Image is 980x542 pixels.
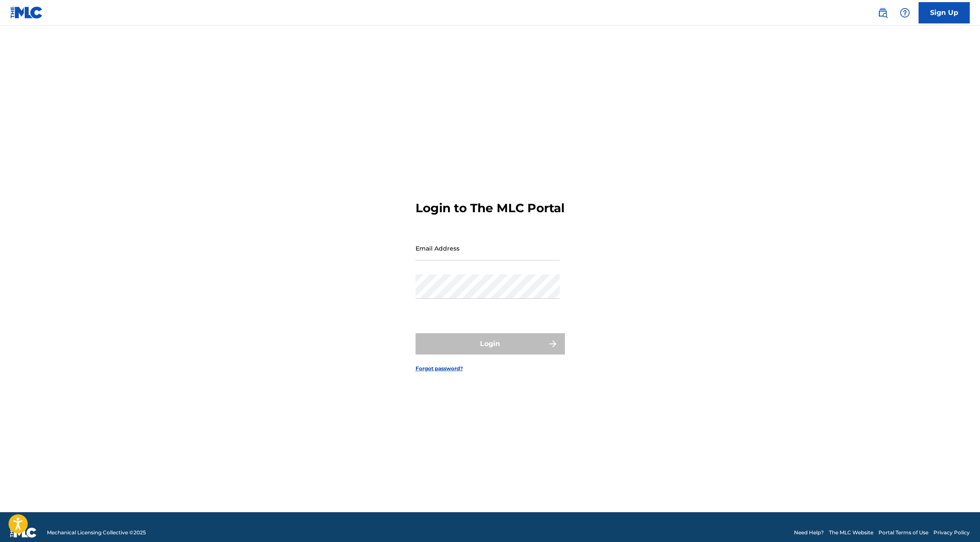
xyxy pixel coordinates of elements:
[829,529,873,536] a: The MLC Website
[794,529,824,536] a: Need Help?
[47,529,146,536] span: Mechanical Licensing Collective © 2025
[874,4,891,21] a: Public Search
[900,8,910,18] img: help
[896,4,913,21] div: Help
[878,529,928,536] a: Portal Terms of Use
[10,528,37,538] img: logo
[933,529,970,536] a: Privacy Policy
[878,8,888,18] img: search
[10,6,43,19] img: MLC Logo
[416,365,463,372] a: Forgot password?
[919,2,970,23] a: Sign Up
[416,201,564,216] h3: Login to The MLC Portal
